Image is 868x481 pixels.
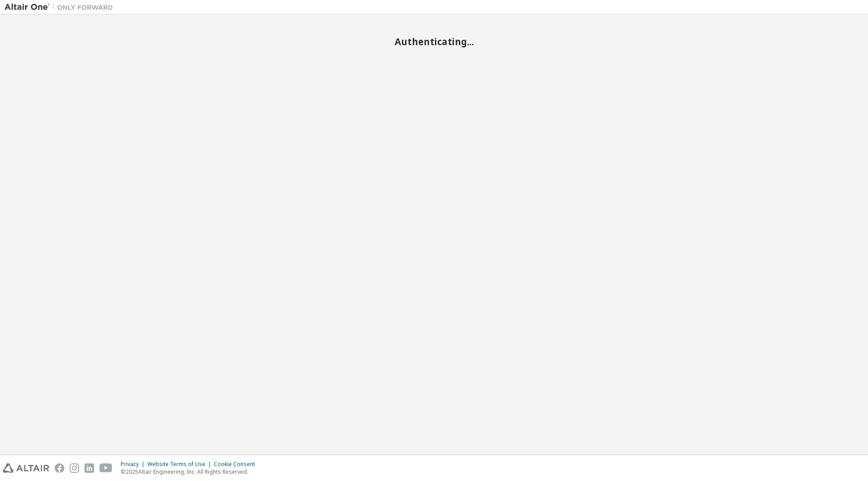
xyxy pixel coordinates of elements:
img: altair_logo.svg [3,463,49,473]
h2: Authenticating... [5,36,863,47]
p: © 2025 Altair Engineering, Inc. All Rights Reserved. [121,468,260,476]
img: Altair One [5,3,118,12]
div: Website Terms of Use [147,461,214,468]
img: facebook.svg [55,463,64,473]
div: Cookie Consent [214,461,260,468]
img: instagram.svg [70,463,79,473]
div: Privacy [121,461,147,468]
img: youtube.svg [99,463,113,473]
img: linkedin.svg [85,463,94,473]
